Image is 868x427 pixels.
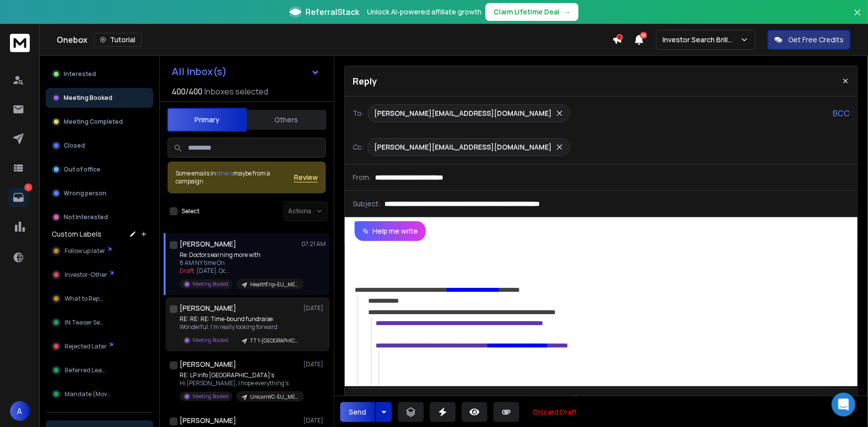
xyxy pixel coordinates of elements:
a: 1 [8,187,28,207]
p: Meeting Completed [64,118,123,126]
p: From: [353,172,371,182]
span: ReferralStack [305,6,359,18]
button: IN Teaser Sent [46,313,153,333]
span: What to Reply [65,295,104,303]
button: Italic (Ctrl+I) [442,391,461,411]
p: Investor Search Brillwood [663,35,740,45]
p: [DATE] [303,360,326,368]
p: [PERSON_NAME][EMAIL_ADDRESS][DOMAIN_NAME] [374,108,552,118]
h1: All Inbox(s) [172,67,227,77]
button: A [10,401,30,421]
p: UnicornVC-EU_MENA_Afr [250,393,298,401]
p: Re: Doctors earning more with [180,251,299,259]
button: Claim Lifetime Deal→ [485,3,579,21]
p: Meeting Booked [64,94,112,102]
button: Interested [46,64,153,84]
button: Bold (Ctrl+B) [421,391,440,411]
p: Meeting Booked [193,393,228,400]
button: Help me write [355,221,426,241]
span: 400 / 400 [172,85,202,97]
p: Hi [PERSON_NAME], I hope everything’s [180,379,299,387]
span: others [216,169,233,177]
p: Unlock AI-powered affiliate growth [367,7,482,17]
span: 50 [640,32,647,39]
p: [DATE] [303,304,326,312]
p: TT 1-[GEOGRAPHIC_DATA] [250,337,298,344]
p: Subject: [353,199,381,209]
button: Review [294,172,318,182]
button: Others [247,109,326,131]
span: Mandate (Move) [65,390,113,398]
button: Code View [592,391,611,411]
p: Not Interested [64,213,108,221]
button: AI Rephrase [348,391,417,411]
label: Select [182,207,199,215]
p: RE: LP info [GEOGRAPHIC_DATA]’s [180,371,299,379]
h1: [PERSON_NAME] [180,416,236,426]
h1: [PERSON_NAME] [180,303,236,313]
button: Wrong person [46,183,153,203]
p: 07:21 AM [301,240,326,248]
p: [PERSON_NAME][EMAIL_ADDRESS][DOMAIN_NAME] [374,142,552,152]
button: Insert Image (Ctrl+P) [528,391,547,411]
button: More Text [484,391,503,411]
p: Interested [64,70,96,78]
button: Discard Draft [525,402,585,422]
h3: Custom Labels [52,229,101,239]
button: Insert Link (Ctrl+K) [507,391,526,411]
span: IN Teaser Sent [65,319,106,327]
span: → [564,7,571,17]
button: Referred Leads [46,360,153,380]
p: Meeting Booked [193,337,228,344]
h1: [PERSON_NAME] [180,359,236,369]
span: Referred Leads [65,366,108,374]
button: Closed [46,136,153,156]
button: Underline (Ctrl+U) [463,391,482,411]
div: Open Intercom Messenger [832,393,856,417]
p: Out of office [64,166,100,173]
span: Draft: [180,266,195,275]
button: Tutorial [94,33,142,47]
p: Get Free Credits [788,35,844,45]
button: Emoticons [549,391,568,411]
button: Meeting Completed [46,112,153,132]
button: Investor-Other [46,265,153,285]
h1: [PERSON_NAME] [180,239,236,249]
p: Meeting Booked [193,280,228,288]
p: Reply [353,74,377,88]
p: Wrong person [64,189,106,197]
div: Some emails in maybe from a campaign [176,170,294,185]
button: Get Free Credits [768,30,851,50]
button: Primary [167,108,247,132]
p: 1 [24,183,32,191]
button: Close banner [851,6,864,30]
h3: Inboxes selected [204,85,268,97]
button: Signature [570,391,588,411]
p: Wonderful. I'm really looking forward [180,323,299,331]
button: Meeting Booked [46,88,153,108]
span: [DATE], Oc ... [196,266,230,275]
p: To: [353,108,364,118]
span: Follow up later [65,247,105,255]
div: Onebox [57,33,612,47]
button: Mandate (Move) [46,384,153,404]
button: Not Interested [46,207,153,227]
p: HealthTrip-EU_MENA_Afr 3 [250,281,298,288]
button: Rejected Later [46,337,153,356]
p: Cc: [353,142,364,152]
p: BCC [833,107,850,119]
p: 8 AM NY time On [180,259,299,267]
span: Investor-Other [65,271,107,279]
button: Follow up later [46,241,153,261]
button: All Inbox(s) [164,62,328,82]
p: [DATE] [303,417,326,425]
p: RE: RE: RE: Time-bound fundraise: [180,315,299,323]
button: Out of office [46,160,153,179]
span: Rejected Later [65,342,107,350]
button: What to Reply [46,289,153,309]
p: Closed [64,142,85,150]
button: Send [340,402,375,422]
